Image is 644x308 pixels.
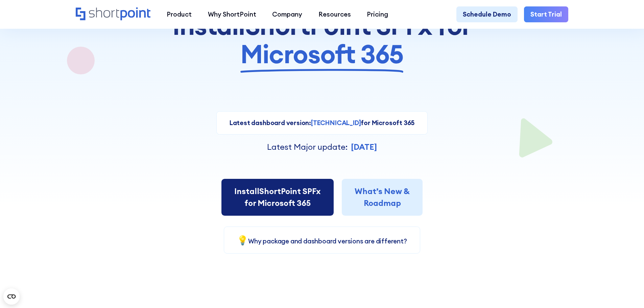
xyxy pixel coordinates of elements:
[172,11,245,40] span: Install
[76,7,150,21] a: Home
[522,230,644,308] iframe: Chat Widget
[230,119,311,127] strong: Latest dashboard version:
[342,179,423,216] a: What’s New &Roadmap
[234,186,259,196] span: Install
[351,142,377,152] strong: [DATE]
[524,6,568,23] a: Start Trial
[161,11,483,68] h1: ShortPoint SPFx for
[237,234,248,246] span: 💡
[367,9,388,19] div: Pricing
[456,6,518,23] a: Schedule Demo
[310,6,359,23] a: Resources
[318,9,351,19] div: Resources
[267,141,348,153] p: Latest Major update:
[3,288,20,305] button: Open CMP widget
[361,119,414,127] strong: for Microsoft 365
[272,9,302,19] div: Company
[159,6,200,23] a: Product
[208,9,256,19] div: Why ShortPoint
[311,119,361,127] strong: [TECHNICAL_ID]
[167,9,192,19] div: Product
[264,6,310,23] a: Company
[221,179,334,216] a: InstallShortPoint SPFxfor Microsoft 365
[359,6,397,23] a: Pricing
[240,40,403,68] span: Microsoft 365
[200,6,264,23] a: Why ShortPoint
[237,237,407,245] a: 💡Why package and dashboard versions are different?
